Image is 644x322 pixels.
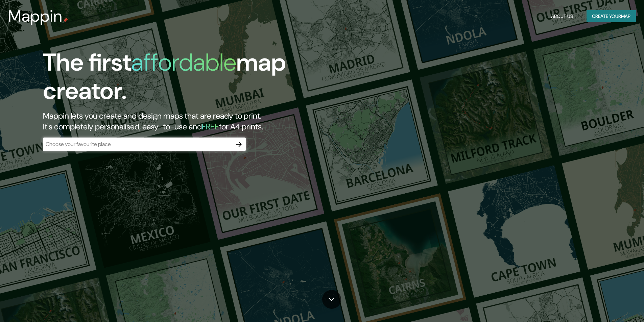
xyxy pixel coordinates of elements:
button: About Us [548,10,576,23]
input: Choose your favourite place [43,140,232,148]
h1: affordable [131,47,236,78]
button: Create yourmap [587,10,636,23]
img: mappin-pin [63,18,68,23]
h3: Mappin [8,7,63,26]
h2: Mappin lets you create and design maps that are ready to print. It's completely personalised, eas... [43,110,365,132]
h5: FREE [202,121,219,132]
iframe: Help widget launcher [584,296,637,315]
h1: The first map creator. [43,48,365,110]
